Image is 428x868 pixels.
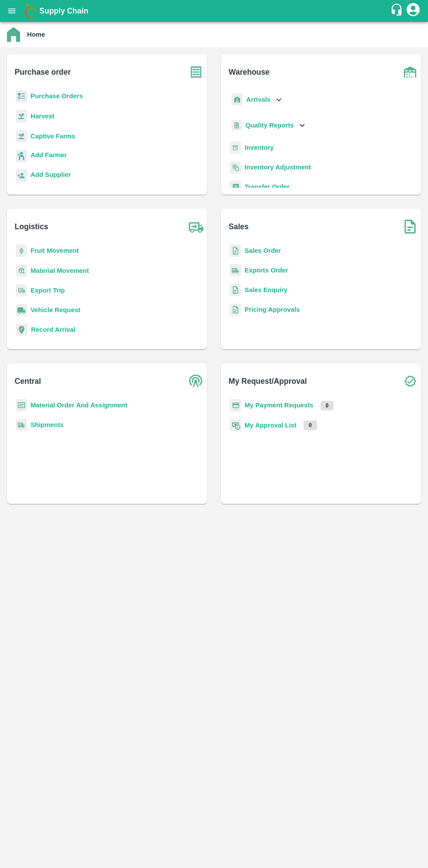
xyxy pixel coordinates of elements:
img: recordArrival [16,324,28,336]
a: Sales Order [245,247,281,254]
a: Exports Order [245,267,288,274]
b: Quality Reports [245,122,294,129]
img: material [16,264,27,277]
a: Add Supplier [31,170,71,182]
img: central [185,370,207,392]
img: check [399,370,421,392]
img: sales [230,284,241,296]
p: 0 [304,420,317,430]
a: Supply Chain [39,5,390,17]
b: Add Farmer [31,152,67,158]
a: Shipments [31,421,64,428]
button: open drawer [2,1,22,21]
img: whInventory [230,141,241,154]
img: purchase [185,61,207,83]
img: vehicle [16,304,27,317]
a: Material Order And Assignment [31,402,128,409]
img: shipments [16,419,27,431]
a: My Payment Requests [245,402,314,409]
img: reciept [16,90,27,103]
b: Central [15,375,41,387]
div: customer-support [390,3,405,19]
b: Purchase order [15,66,71,78]
a: Fruit Movement [31,247,79,254]
a: Inventory Adjustment [245,164,311,171]
a: Add Farmer [31,150,67,162]
a: Inventory [245,144,274,151]
img: logo [22,2,39,20]
b: Home [27,31,45,38]
img: delivery [16,284,27,297]
img: whTransfer [230,181,241,193]
b: Add Supplier [31,171,71,178]
img: harvest [16,110,27,123]
a: Vehicle Request [31,307,80,313]
a: Captive Farms [31,133,75,140]
img: harvest [16,130,27,143]
a: Harvest [31,113,54,120]
img: supplier [16,169,27,182]
img: home [7,27,20,42]
b: Logistics [15,220,48,233]
img: shipments [230,264,241,277]
a: Export Trip [31,287,65,294]
div: account of current user [405,2,421,20]
b: My Request/Approval [229,375,307,387]
div: Quality Reports [230,117,307,134]
img: approval [230,419,241,432]
img: sales [230,245,241,257]
b: Warehouse [229,66,270,78]
b: Supply Chain [39,7,88,15]
img: soSales [399,216,421,238]
div: Arrivals [230,90,284,110]
b: Arrivals [246,96,270,103]
a: Purchase Orders [31,93,83,100]
a: My Approval List [245,422,297,429]
b: Sales [229,220,249,233]
a: Pricing Approvals [245,306,300,313]
img: centralMaterial [16,399,27,412]
img: qualityReport [231,120,242,131]
img: whArrival [231,93,243,106]
a: Record Arrival [31,326,76,333]
a: Transfer Order [245,183,290,190]
a: Material Movement [31,267,89,274]
img: farmer [16,150,27,162]
img: inventory [230,161,241,174]
img: truck [185,216,207,238]
img: payment [230,399,241,412]
p: 0 [321,401,334,410]
img: warehouse [399,61,421,83]
img: fruit [16,245,27,257]
img: sales [230,303,241,316]
a: Sales Enquiry [245,286,287,293]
